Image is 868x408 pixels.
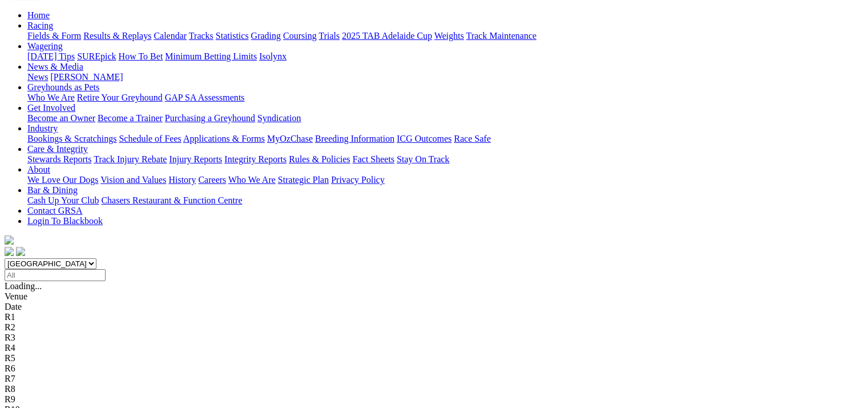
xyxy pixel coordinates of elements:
[168,175,196,185] a: History
[27,206,82,215] a: Contact GRSA
[228,175,276,185] a: Who We Are
[27,154,863,165] div: Care & Integrity
[198,175,226,185] a: Careers
[5,363,863,374] div: R6
[283,31,317,41] a: Coursing
[5,343,863,353] div: R4
[27,123,58,133] a: Industry
[5,374,863,384] div: R7
[5,312,863,322] div: R1
[183,134,265,143] a: Applications & Forms
[27,216,103,226] a: Login To Blackbook
[27,93,863,103] div: Greyhounds as Pets
[27,103,75,113] a: Get Involved
[27,175,98,185] a: We Love Our Dogs
[257,113,301,123] a: Syndication
[119,51,163,61] a: How To Bet
[397,154,449,164] a: Stay On Track
[27,195,863,206] div: Bar & Dining
[27,51,863,62] div: Wagering
[318,31,340,41] a: Trials
[5,394,863,405] div: R9
[27,41,63,51] a: Wagering
[189,31,213,41] a: Tracks
[27,51,75,61] a: [DATE] Tips
[27,144,88,154] a: Care & Integrity
[98,113,163,123] a: Become a Trainer
[5,384,863,394] div: R8
[165,93,245,102] a: GAP SA Assessments
[289,154,350,164] a: Rules & Policies
[454,134,490,143] a: Race Safe
[278,175,329,185] a: Strategic Plan
[27,31,81,41] a: Fields & Form
[77,51,116,61] a: SUREpick
[27,134,863,144] div: Industry
[5,291,863,302] div: Venue
[5,235,14,245] img: logo-grsa-white.png
[100,175,166,185] a: Vision and Values
[27,72,48,82] a: News
[267,134,313,143] a: MyOzChase
[5,333,863,343] div: R3
[119,134,181,143] a: Schedule of Fees
[27,10,50,20] a: Home
[27,113,95,123] a: Become an Owner
[315,134,394,143] a: Breeding Information
[259,51,286,61] a: Isolynx
[397,134,451,143] a: ICG Outcomes
[27,62,83,71] a: News & Media
[50,72,123,82] a: [PERSON_NAME]
[5,247,14,256] img: facebook.svg
[27,21,53,30] a: Racing
[5,281,42,291] span: Loading...
[466,31,536,41] a: Track Maintenance
[16,247,25,256] img: twitter.svg
[27,134,116,143] a: Bookings & Scratchings
[77,93,163,102] a: Retire Your Greyhound
[5,353,863,363] div: R5
[216,31,249,41] a: Statistics
[224,154,286,164] a: Integrity Reports
[5,269,106,281] input: Select date
[5,302,863,312] div: Date
[94,154,167,164] a: Track Injury Rebate
[27,113,863,123] div: Get Involved
[27,185,78,195] a: Bar & Dining
[251,31,281,41] a: Grading
[27,31,863,41] div: Racing
[27,165,50,174] a: About
[27,93,75,102] a: Who We Are
[27,72,863,82] div: News & Media
[353,154,394,164] a: Fact Sheets
[27,175,863,185] div: About
[342,31,432,41] a: 2025 TAB Adelaide Cup
[165,51,257,61] a: Minimum Betting Limits
[5,322,863,333] div: R2
[27,82,99,92] a: Greyhounds as Pets
[331,175,385,185] a: Privacy Policy
[101,195,242,205] a: Chasers Restaurant & Function Centre
[165,113,255,123] a: Purchasing a Greyhound
[169,154,222,164] a: Injury Reports
[83,31,151,41] a: Results & Replays
[154,31,187,41] a: Calendar
[27,154,91,164] a: Stewards Reports
[434,31,464,41] a: Weights
[27,195,99,205] a: Cash Up Your Club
